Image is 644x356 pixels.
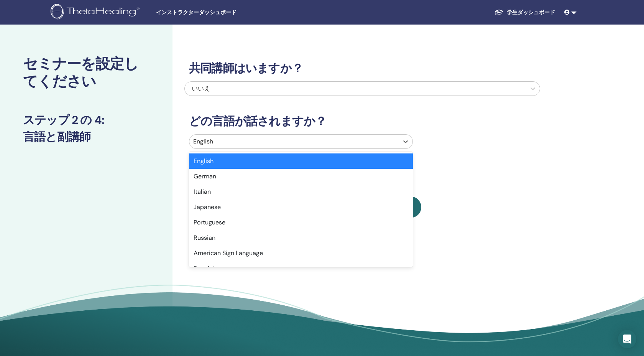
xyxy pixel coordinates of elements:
[488,5,561,20] a: 学生ダッシュボード
[192,84,210,92] span: いいえ
[23,55,149,90] h2: セミナーを設定してください
[51,4,142,21] img: logo.png
[189,153,413,169] div: English
[156,8,271,16] span: インストラクターダッシュボード
[618,330,636,348] div: Open Intercom Messenger
[23,130,149,144] h3: 言語と副講師
[189,169,413,184] div: German
[184,114,540,128] h3: どの言語が話されますか？
[189,261,413,276] div: Spanish
[189,199,413,215] div: Japanese
[23,113,149,127] h3: ステップ 2 の 4 :
[184,61,540,75] h3: 共同講師はいますか？
[189,184,413,199] div: Italian
[189,230,413,246] div: Russian
[189,246,413,261] div: American Sign Language
[189,215,413,230] div: Portuguese
[495,9,504,15] img: graduation-cap-white.svg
